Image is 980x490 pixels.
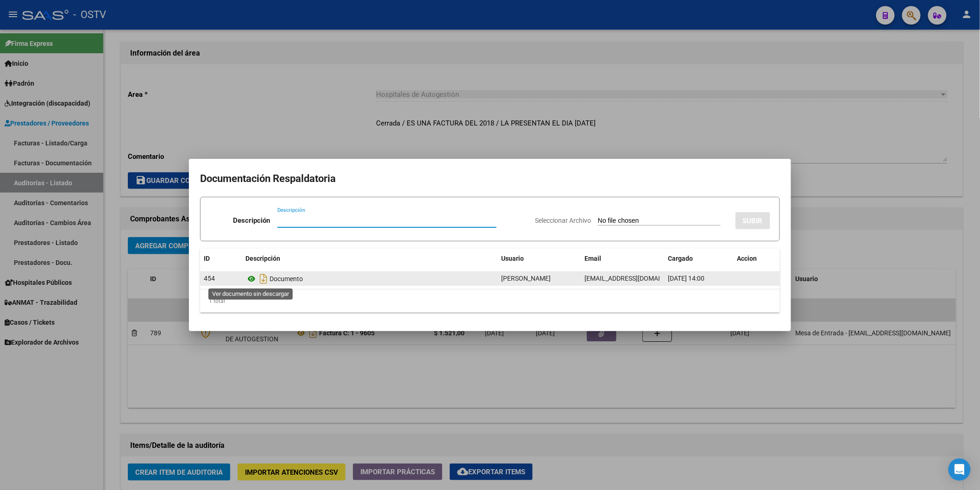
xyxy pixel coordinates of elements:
div: 1 total [200,289,780,313]
span: Email [584,255,601,262]
datatable-header-cell: ID [200,249,242,269]
i: Descargar documento [258,271,270,286]
div: Open Intercom Messenger [949,459,971,481]
datatable-header-cell: Accion [734,249,780,269]
span: [DATE] 14:00 [668,275,704,282]
div: Documento [245,271,494,286]
span: [EMAIL_ADDRESS][DOMAIN_NAME] [584,275,687,282]
span: [PERSON_NAME] [501,275,551,282]
p: Descripción [233,215,270,226]
span: Accion [737,255,757,262]
span: ID [204,255,210,262]
span: Descripción [245,255,280,262]
h2: Documentación Respaldatoria [200,170,780,188]
datatable-header-cell: Usuario [497,249,581,269]
span: 454 [204,275,215,282]
datatable-header-cell: Email [581,249,664,269]
span: Usuario [501,255,524,262]
datatable-header-cell: Cargado [664,249,734,269]
button: SUBIR [735,212,770,229]
span: Seleccionar Archivo [535,217,591,224]
datatable-header-cell: Descripción [242,249,497,269]
span: SUBIR [743,217,763,225]
span: Cargado [668,255,693,262]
